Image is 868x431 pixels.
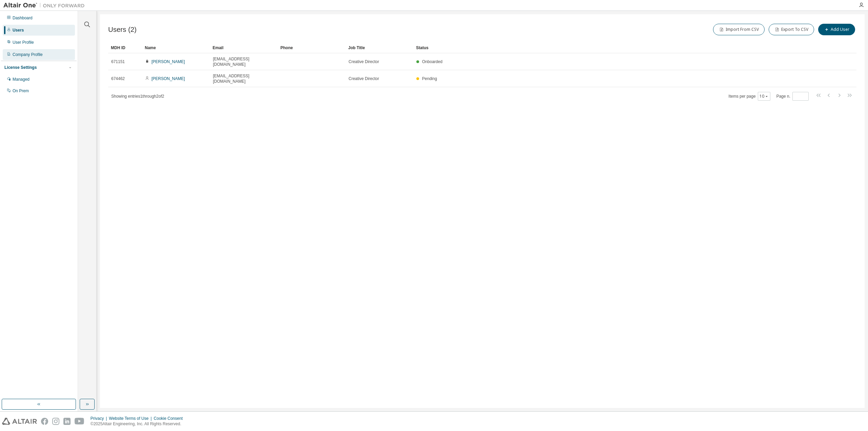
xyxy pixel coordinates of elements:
img: instagram.svg [52,418,59,425]
div: Managed [13,77,29,82]
a: [PERSON_NAME] [152,59,185,64]
a: [PERSON_NAME] [152,76,185,81]
span: Showing entries 1 through 2 of 2 [111,94,164,99]
div: Website Terms of Use [109,416,154,421]
div: Company Profile [13,52,43,57]
div: Name [145,42,207,53]
div: On Prem [13,88,29,94]
span: Pending [422,76,437,81]
span: [EMAIL_ADDRESS][DOMAIN_NAME] [213,56,275,67]
p: © 2025 Altair Engineering, Inc. All Rights Reserved. [91,421,187,427]
img: linkedin.svg [63,418,71,425]
span: 674462 [111,76,125,81]
div: Phone [280,42,343,53]
span: [EMAIL_ADDRESS][DOMAIN_NAME] [213,73,275,84]
span: 671151 [111,59,125,64]
div: Cookie Consent [154,416,186,421]
div: License Settings [4,65,37,70]
div: Users [13,27,24,33]
button: Export To CSV [769,24,814,35]
img: Altair One [3,2,88,9]
span: Items per page [729,92,770,101]
button: Import From CSV [713,24,765,35]
div: User Profile [13,40,34,45]
button: 10 [759,94,769,99]
span: Onboarded [422,59,442,64]
div: Status [416,42,821,53]
span: Page n. [776,92,809,101]
div: Email [213,42,275,53]
img: altair_logo.svg [2,418,37,425]
img: youtube.svg [75,418,84,425]
span: Creative Director [349,76,379,81]
div: Privacy [91,416,109,421]
div: Dashboard [13,15,33,21]
span: Users (2) [108,26,137,34]
span: Creative Director [349,59,379,64]
div: Job Title [348,42,411,53]
button: Add User [818,24,855,35]
img: facebook.svg [41,418,48,425]
div: MDH ID [111,42,139,53]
